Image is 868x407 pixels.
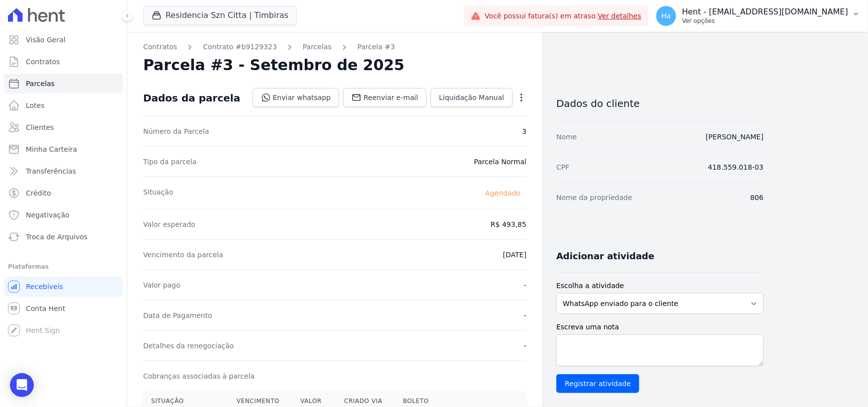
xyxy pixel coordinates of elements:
dd: R$ 493,85 [491,219,526,229]
a: Clientes [4,117,123,137]
dd: [DATE] [503,250,526,260]
dd: - [524,280,526,290]
a: Lotes [4,96,123,115]
a: Contratos [143,42,177,52]
dt: Situação [143,187,174,199]
a: Negativação [4,205,123,225]
dt: Vencimento da parcela [143,250,223,260]
span: Recebíveis [26,282,63,292]
input: Registrar atividade [556,374,639,393]
dd: 806 [750,193,764,203]
span: Conta Hent [26,304,65,313]
span: Visão Geral [26,35,66,45]
button: Ha Hent - [EMAIL_ADDRESS][DOMAIN_NAME] Ver opções [648,2,868,30]
a: Ver detalhes [598,12,641,20]
span: Agendado [479,187,526,199]
div: Dados da parcela [143,92,240,104]
dt: Nome da propriedade [556,193,632,203]
dt: Nome [556,132,577,142]
a: Crédito [4,183,123,203]
dd: - [524,341,526,351]
dd: - [524,310,526,320]
a: Troca de Arquivos [4,227,123,247]
dd: 418.559.018-03 [708,162,764,172]
p: Hent - [EMAIL_ADDRESS][DOMAIN_NAME] [682,7,848,17]
span: Minha Carteira [26,144,77,154]
a: Conta Hent [4,299,123,318]
dt: Número da Parcela [143,126,209,136]
a: Contrato #b9129323 [203,42,277,52]
dt: CPF [556,162,569,172]
a: [PERSON_NAME] [706,133,764,141]
dd: Parcela Normal [474,157,526,167]
a: Visão Geral [4,30,123,50]
h2: Parcela #3 - Setembro de 2025 [143,56,405,74]
dt: Data de Pagamento [143,310,212,320]
a: Parcela #3 [357,42,395,52]
span: Lotes [26,101,45,110]
span: Negativação [26,210,70,220]
label: Escolha a atividade [556,281,764,291]
h3: Adicionar atividade [556,250,654,262]
button: Residencia Szn Citta | Timbiras [143,6,297,25]
dt: Detalhes da renegociação [143,341,234,351]
a: Parcelas [4,74,123,94]
dt: Tipo da parcela [143,157,197,167]
a: Reenviar e-mail [343,88,427,107]
div: Open Intercom Messenger [10,373,34,397]
dt: Valor pago [143,280,180,290]
span: Contratos [26,57,60,67]
a: Minha Carteira [4,139,123,159]
a: Recebíveis [4,277,123,297]
dt: Cobranças associadas à parcela [143,371,255,381]
a: Liquidação Manual [431,88,513,107]
span: Você possui fatura(s) em atraso. [485,11,641,21]
nav: Breadcrumb [143,42,526,52]
a: Contratos [4,52,123,72]
p: Ver opções [682,17,848,25]
span: Liquidação Manual [439,93,504,102]
a: Parcelas [303,42,332,52]
span: Reenviar e-mail [363,93,418,102]
a: Transferências [4,161,123,181]
span: Transferências [26,166,76,176]
dt: Valor esperado [143,219,195,229]
span: Crédito [26,188,51,198]
a: Enviar whatsapp [253,88,340,107]
span: Troca de Arquivos [26,232,87,242]
h3: Dados do cliente [556,98,764,109]
span: Parcelas [26,79,55,89]
dd: 3 [522,126,526,136]
div: Plataformas [8,261,119,273]
label: Escreva uma nota [556,322,764,332]
span: Clientes [26,122,54,132]
span: Ha [661,12,671,19]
